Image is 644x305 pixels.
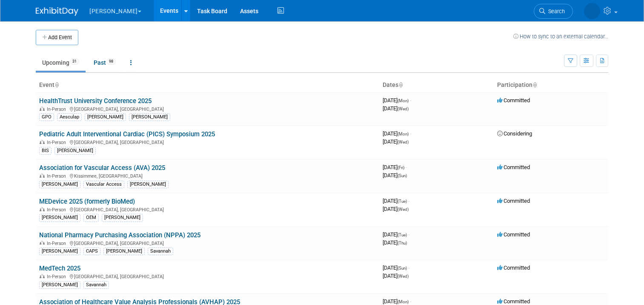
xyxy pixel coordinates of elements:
[39,281,80,289] div: [PERSON_NAME]
[398,207,409,212] span: (Wed)
[497,130,532,137] span: Considering
[383,298,411,305] span: [DATE]
[494,78,608,92] th: Participation
[532,81,537,88] a: Sort by Participation Type
[54,81,59,88] a: Sort by Event Name
[383,138,409,145] span: [DATE]
[39,198,135,205] a: MEDevice 2025 (formerly BioMed)
[497,231,530,238] span: Committed
[57,113,82,121] div: Aesculap
[398,106,409,111] span: (Wed)
[398,173,407,178] span: (Sun)
[36,7,78,16] img: ExhibitDay
[47,106,69,112] span: In-Person
[39,247,80,255] div: [PERSON_NAME]
[513,33,608,40] a: How to sync to an external calendar...
[39,138,376,145] div: [GEOGRAPHIC_DATA], [GEOGRAPHIC_DATA]
[408,231,409,238] span: -
[103,247,145,255] div: [PERSON_NAME]
[383,172,407,178] span: [DATE]
[398,199,407,204] span: (Tue)
[383,130,411,137] span: [DATE]
[54,147,96,155] div: [PERSON_NAME]
[398,98,409,103] span: (Mon)
[39,181,80,188] div: [PERSON_NAME]
[39,113,54,121] div: GPO
[47,274,69,279] span: In-Person
[102,214,143,222] div: [PERSON_NAME]
[36,78,379,92] th: Event
[83,214,99,222] div: OEM
[497,198,530,204] span: Committed
[47,207,69,213] span: In-Person
[383,273,409,279] span: [DATE]
[398,266,407,270] span: (Sun)
[39,214,80,222] div: [PERSON_NAME]
[47,173,69,179] span: In-Person
[398,274,409,279] span: (Wed)
[379,78,494,92] th: Dates
[106,58,116,65] span: 98
[39,265,80,272] a: MedTech 2025
[545,8,565,14] span: Search
[40,207,45,211] img: In-Person Event
[406,164,407,170] span: -
[148,247,173,255] div: Savannah
[383,164,407,170] span: [DATE]
[36,30,78,45] button: Add Event
[40,106,45,111] img: In-Person Event
[383,231,409,238] span: [DATE]
[534,4,573,19] a: Search
[383,239,407,246] span: [DATE]
[39,130,215,138] a: Pediatric Adult Interventional Cardiac (PICS) Symposium 2025
[383,206,409,212] span: [DATE]
[497,164,530,170] span: Committed
[39,105,376,112] div: [GEOGRAPHIC_DATA], [GEOGRAPHIC_DATA]
[410,130,411,137] span: -
[410,97,411,104] span: -
[83,181,124,188] div: Vascular Access
[584,3,600,19] img: Savannah Jones
[40,173,45,178] img: In-Person Event
[87,55,122,71] a: Past98
[383,198,409,204] span: [DATE]
[83,247,100,255] div: CAPS
[39,273,376,279] div: [GEOGRAPHIC_DATA], [GEOGRAPHIC_DATA]
[47,140,69,145] span: In-Person
[497,97,530,104] span: Committed
[39,164,165,172] a: Association for Vascular Access (AVA) 2025
[398,299,409,304] span: (Mon)
[39,147,52,155] div: BIS
[40,274,45,278] img: In-Person Event
[127,181,169,188] div: [PERSON_NAME]
[70,58,79,65] span: 31
[39,97,152,105] a: HealthTrust University Conference 2025
[129,113,170,121] div: [PERSON_NAME]
[39,239,376,246] div: [GEOGRAPHIC_DATA], [GEOGRAPHIC_DATA]
[410,298,411,305] span: -
[39,231,200,239] a: National Pharmacy Purchasing Association (NPPA) 2025
[47,241,69,246] span: In-Person
[398,241,407,245] span: (Thu)
[40,241,45,245] img: In-Person Event
[36,55,86,71] a: Upcoming31
[398,140,409,144] span: (Wed)
[398,165,404,170] span: (Fri)
[398,132,409,136] span: (Mon)
[497,265,530,271] span: Committed
[39,206,376,213] div: [GEOGRAPHIC_DATA], [GEOGRAPHIC_DATA]
[497,298,530,305] span: Committed
[408,198,409,204] span: -
[85,113,126,121] div: [PERSON_NAME]
[383,265,409,271] span: [DATE]
[398,233,407,237] span: (Tue)
[383,105,409,112] span: [DATE]
[40,140,45,144] img: In-Person Event
[383,97,411,104] span: [DATE]
[39,172,376,179] div: Kissimmee, [GEOGRAPHIC_DATA]
[398,81,403,88] a: Sort by Start Date
[408,265,409,271] span: -
[83,281,109,289] div: Savannah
